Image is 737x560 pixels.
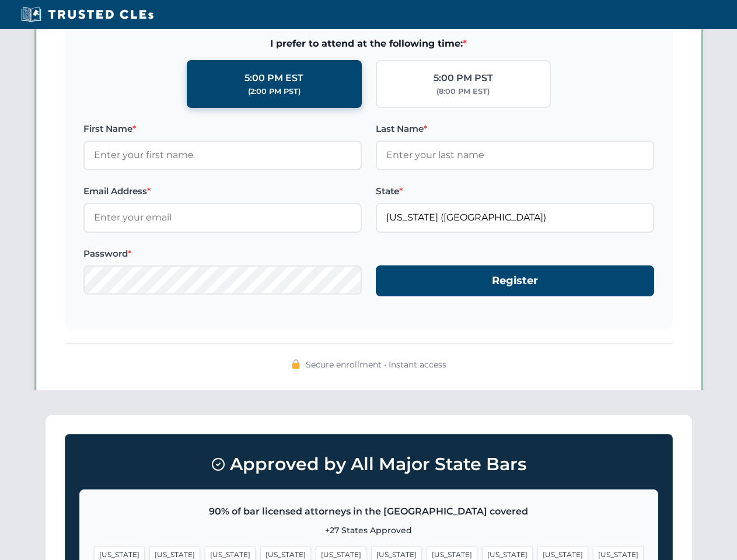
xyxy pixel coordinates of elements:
[83,36,654,51] span: I prefer to attend at the following time:
[83,141,362,170] input: Enter your first name
[434,71,493,86] div: 5:00 PM PST
[18,6,157,23] img: Trusted CLEs
[83,184,362,198] label: Email Address
[376,203,654,232] input: Florida (FL)
[83,122,362,136] label: First Name
[306,358,446,371] span: Secure enrollment • Instant access
[83,203,362,232] input: Enter your email
[94,504,644,519] p: 90% of bar licensed attorneys in the [GEOGRAPHIC_DATA] covered
[94,524,644,537] p: +27 States Approved
[79,449,658,480] h3: Approved by All Major State Bars
[376,122,654,136] label: Last Name
[376,141,654,170] input: Enter your last name
[436,86,490,97] div: (8:00 PM EST)
[376,184,654,198] label: State
[244,71,303,86] div: 5:00 PM EST
[248,86,301,97] div: (2:00 PM PST)
[83,247,362,261] label: Password
[291,359,301,369] img: 🔒
[376,265,654,296] button: Register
